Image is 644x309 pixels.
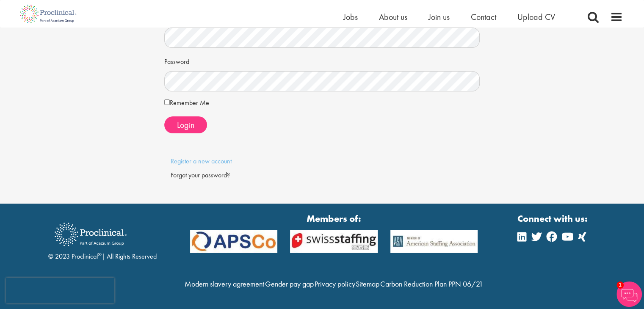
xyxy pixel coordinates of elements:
img: APSCo [284,230,384,253]
strong: Connect with us: [517,212,589,225]
a: Upload CV [517,11,555,22]
input: Remember Me [164,99,170,105]
div: Forgot your password? [171,171,474,180]
a: Sitemap [356,279,379,289]
span: Login [177,119,194,130]
div: © 2023 Proclinical | All Rights Reserved [48,216,157,262]
label: Password [164,54,189,67]
a: Contact [471,11,496,22]
a: Modern slavery agreement [185,279,264,289]
span: 1 [616,281,624,289]
img: APSCo [184,230,284,253]
img: Proclinical Recruitment [48,217,133,252]
img: APSCo [384,230,484,253]
a: Join us [428,11,450,22]
a: About us [379,11,407,22]
button: Login [164,116,207,133]
img: Chatbot [616,281,642,307]
a: Carbon Reduction Plan PPN 06/21 [380,279,483,289]
a: Register a new account [171,157,232,166]
strong: Members of: [190,212,478,225]
a: Jobs [343,11,358,22]
label: Remember Me [164,98,209,108]
iframe: reCAPTCHA [6,278,114,303]
sup: ® [98,251,102,258]
a: Gender pay gap [265,279,314,289]
a: Privacy policy [314,279,355,289]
